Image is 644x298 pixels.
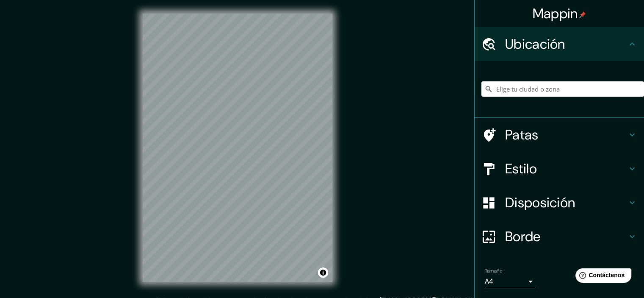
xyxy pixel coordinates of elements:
[318,267,328,278] button: Activar o desactivar atribución
[475,152,644,186] div: Estilo
[569,265,635,289] iframe: Lanzador de widgets de ayuda
[505,126,539,144] font: Patas
[505,228,541,245] font: Borde
[485,275,536,288] div: A4
[485,267,502,274] font: Tamaño
[475,118,644,152] div: Patas
[475,27,644,61] div: Ubicación
[475,186,644,220] div: Disposición
[481,81,644,97] input: Elige tu ciudad o zona
[505,35,565,53] font: Ubicación
[533,5,578,22] font: Mappin
[143,14,332,282] canvas: Mapa
[475,220,644,253] div: Borde
[485,277,493,286] font: A4
[579,11,586,18] img: pin-icon.png
[505,194,575,212] font: Disposición
[505,160,537,178] font: Estilo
